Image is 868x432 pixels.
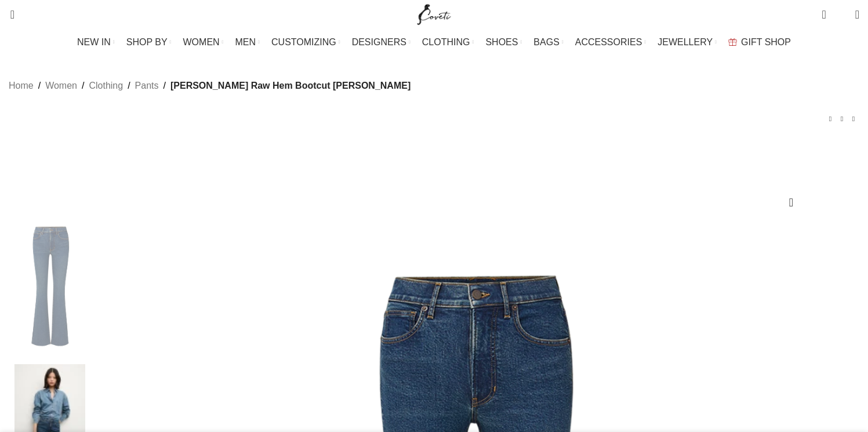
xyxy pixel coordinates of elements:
div: Main navigation [3,31,865,54]
a: Previous product [825,113,836,125]
a: JEWELLERY [658,31,717,54]
img: GiftBag [728,38,737,46]
span: JEWELLERY [658,37,713,48]
a: ACCESSORIES [575,31,647,54]
a: Clothing [89,78,123,93]
span: ACCESSORIES [575,37,642,48]
a: NEW IN [77,31,115,54]
a: Women [45,78,77,93]
a: 0 [816,3,831,26]
a: Pants [135,78,159,93]
span: MEN [235,37,256,48]
div: My Wishlist [835,3,847,26]
a: MEN [235,31,260,54]
a: CLOTHING [422,31,474,54]
a: SHOES [485,31,522,54]
span: BAGS [533,37,559,48]
a: GIFT SHOP [728,31,791,54]
a: WOMEN [183,31,224,54]
span: CLOTHING [422,37,470,48]
span: [PERSON_NAME] Raw Hem Bootcut [PERSON_NAME] [170,78,411,93]
a: Site logo [415,9,453,19]
a: DESIGNERS [352,31,411,54]
a: SHOP BY [126,31,172,54]
a: BAGS [533,31,563,54]
nav: Breadcrumb [9,78,411,93]
a: Search [3,3,14,26]
span: WOMEN [183,37,220,48]
span: GIFT SHOP [741,37,791,48]
span: CUSTOMIZING [271,37,336,48]
span: 0 [823,6,831,14]
a: CUSTOMIZING [271,31,340,54]
span: NEW IN [77,37,111,48]
span: SHOP BY [126,37,168,48]
span: 0 [837,12,846,20]
span: SHOES [485,37,518,48]
img: Veronica Beard Pants [14,215,85,358]
span: DESIGNERS [352,37,406,48]
a: Next product [848,113,859,125]
a: Home [9,78,34,93]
